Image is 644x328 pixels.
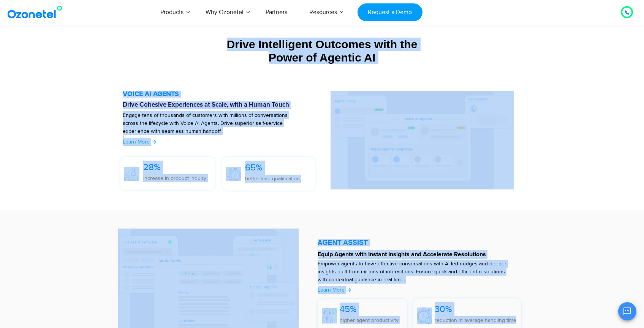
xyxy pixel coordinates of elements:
[143,174,206,182] p: increase in product inquiry
[123,91,323,98] h5: VOICE AI AGENTS
[245,162,263,173] span: 65%
[618,302,636,320] button: Open chat
[340,316,399,324] p: higher agent productivity
[318,251,486,257] strong: Equip Agents with Instant Insights and Accelerate Resolutions
[340,304,357,315] span: 45%
[123,101,323,109] h6: Drive Cohesive Experiences at Scale, with a Human Touch
[318,260,514,284] p: Empower agents to have effective conversations with AI-led nudges and deeper insights built from ...
[123,111,304,143] p: Engage tens of thousands of customers with millions of conversations across the lifecycle with Vo...
[322,308,337,323] img: 45%
[226,167,241,181] img: 65%
[435,304,452,315] span: 30%
[417,307,432,324] img: 30%
[318,239,522,246] div: AGENT ASSIST
[318,286,351,294] a: Learn More
[123,138,157,146] a: Learn More
[318,287,345,293] span: Learn More
[143,162,161,173] span: 28%
[123,139,150,145] span: Learn More
[358,3,422,21] a: Request a Demo
[245,175,300,183] p: better lead qualification
[435,316,516,324] p: reduction in average handling time
[124,167,139,181] img: 28%
[89,38,556,64] div: Drive Intelligent Outcomes with the Power of Agentic AI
